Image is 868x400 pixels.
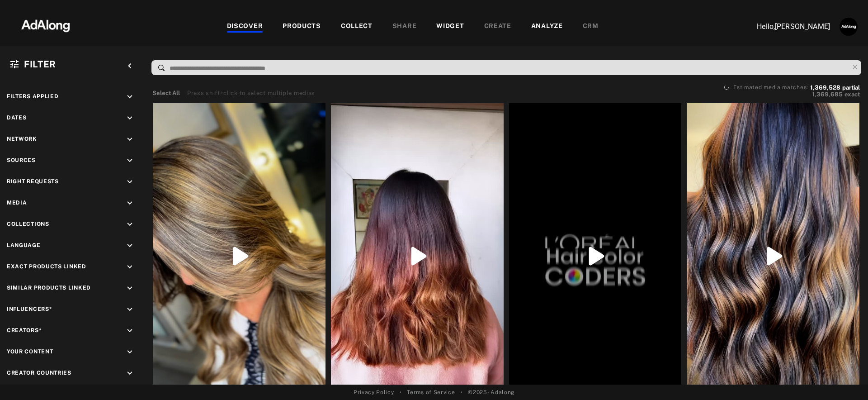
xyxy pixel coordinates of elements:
i: keyboard_arrow_down [125,368,135,378]
span: Influencers* [7,306,52,312]
i: keyboard_arrow_down [125,177,135,187]
div: CRM [583,21,599,32]
i: keyboard_arrow_down [125,92,135,102]
span: Right Requests [7,178,59,185]
span: • [461,388,463,396]
span: Exact Products Linked [7,263,86,270]
i: keyboard_arrow_down [125,326,135,336]
button: 1,369,685exact [724,90,860,99]
i: keyboard_arrow_left [125,61,135,71]
i: keyboard_arrow_down [125,262,135,272]
span: • [400,388,402,396]
span: Network [7,136,37,142]
a: Privacy Policy [354,388,394,396]
button: Select All [152,89,180,98]
span: Estimated media matches: [733,84,808,90]
i: keyboard_arrow_down [125,241,135,251]
span: Language [7,242,41,248]
a: Terms of Service [407,388,455,396]
i: keyboard_arrow_down [125,347,135,357]
div: CREATE [484,21,511,32]
div: WIDGET [436,21,464,32]
span: Creator Countries [7,370,71,376]
i: keyboard_arrow_down [125,219,135,229]
span: Filters applied [7,93,59,100]
span: Sources [7,157,36,163]
i: keyboard_arrow_down [125,305,135,314]
span: Filter [24,59,56,70]
div: SHARE [392,21,417,32]
span: Your Content [7,348,53,355]
span: 1,369,528 [810,84,840,91]
p: Hello, [PERSON_NAME] [740,21,830,32]
img: 63233d7d88ed69de3c212112c67096b6.png [6,11,85,38]
span: 1,369,685 [812,91,843,98]
span: Media [7,200,27,206]
span: Dates [7,114,27,121]
button: Account settings [837,15,860,38]
button: 1,369,528partial [810,86,860,90]
i: keyboard_arrow_down [125,283,135,293]
div: Press shift+click to select multiple medias [187,89,315,98]
span: Similar Products Linked [7,285,91,291]
iframe: Chat Widget [823,357,868,400]
img: AATXAJzUJh5t706S9lc_3n6z7NVUglPkrjZIexBIJ3ug=s96-c [840,18,858,36]
i: keyboard_arrow_down [125,134,135,144]
i: keyboard_arrow_down [125,113,135,123]
span: Creators* [7,327,42,333]
div: PRODUCTS [283,21,321,32]
div: ANALYZE [531,21,563,32]
i: keyboard_arrow_down [125,198,135,208]
div: DISCOVER [227,21,263,32]
i: keyboard_arrow_down [125,156,135,166]
span: © 2025 - Adalong [468,388,514,396]
div: COLLECT [341,21,373,32]
span: Collections [7,221,49,227]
